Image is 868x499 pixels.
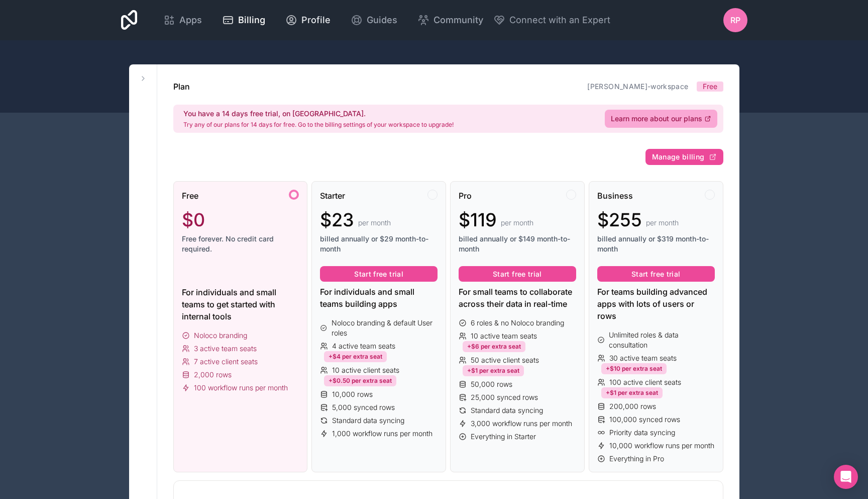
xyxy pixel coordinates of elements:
[471,379,512,389] span: 50,000 rows
[173,80,190,93] h1: Plan
[471,331,537,341] span: 10 active team seats
[324,351,387,362] div: +$4 per extra seat
[343,9,405,31] a: Guides
[611,114,702,124] span: Learn more about our plans
[459,234,576,254] span: billed annually or $149 month-to-month
[609,353,677,363] span: 30 active team seats
[609,330,714,350] span: Unlimited roles & data consultation
[332,365,399,375] span: 10 active client seats
[609,377,681,387] span: 100 active client seats
[471,318,564,328] span: 6 roles & no Noloco branding
[652,152,705,161] span: Manage billing
[471,405,543,415] span: Standard data syncing
[194,370,232,380] span: 2,000 rows
[182,190,198,202] span: Free
[501,218,533,228] span: per month
[463,365,524,376] div: +$1 per extra seat
[730,14,740,26] span: RP
[645,149,723,165] button: Manage billing
[834,465,858,489] div: Open Intercom Messenger
[182,234,299,254] span: Free forever. No credit card required.
[367,13,397,27] span: Guides
[214,9,273,31] a: Billing
[358,218,391,228] span: per month
[238,13,265,27] span: Billing
[459,210,497,230] span: $119
[646,218,679,228] span: per month
[597,234,715,254] span: billed annually or $319 month-to-month
[597,210,642,230] span: $255
[459,266,576,282] button: Start free trial
[183,121,454,129] p: Try any of our plans for 14 days for free. Go to the billing settings of your workspace to upgrade!
[182,210,205,230] span: $0
[609,401,656,411] span: 200,000 rows
[609,428,675,438] span: Priority data syncing
[609,441,714,451] span: 10,000 workflow runs per month
[703,81,717,92] span: Free
[194,357,258,367] span: 7 active client seats
[471,392,538,402] span: 25,000 synced rows
[471,419,572,429] span: 3,000 workflow runs per month
[597,190,633,202] span: Business
[183,109,454,119] h2: You have a 14 days free trial, on [GEOGRAPHIC_DATA].
[332,415,404,426] span: Standard data syncing
[155,9,210,31] a: Apps
[463,341,525,352] div: +$6 per extra seat
[179,13,202,27] span: Apps
[587,82,688,91] a: [PERSON_NAME]-workspace
[509,13,610,27] span: Connect with an Expert
[277,9,339,31] a: Profile
[301,13,331,27] span: Profile
[324,375,396,386] div: +$0.50 per extra seat
[609,454,664,464] span: Everything in Pro
[459,286,576,310] div: For small teams to collaborate across their data in real-time
[320,210,354,230] span: $23
[459,190,472,202] span: Pro
[332,341,395,351] span: 4 active team seats
[332,318,438,338] span: Noloco branding & default User roles
[433,13,483,27] span: Community
[332,402,395,412] span: 5,000 synced rows
[605,110,717,128] a: Learn more about our plans
[320,190,345,202] span: Starter
[471,355,539,365] span: 50 active client seats
[194,344,257,354] span: 3 active team seats
[609,414,680,425] span: 100,000 synced rows
[601,363,667,374] div: +$10 per extra seat
[409,9,491,31] a: Community
[597,266,715,282] button: Start free trial
[332,429,432,439] span: 1,000 workflow runs per month
[597,286,715,322] div: For teams building advanced apps with lots of users or rows
[320,286,438,310] div: For individuals and small teams building apps
[194,383,288,393] span: 100 workflow runs per month
[182,286,299,322] div: For individuals and small teams to get started with internal tools
[601,387,663,398] div: +$1 per extra seat
[332,389,373,399] span: 10,000 rows
[194,330,247,341] span: Noloco branding
[471,432,536,442] span: Everything in Starter
[320,266,438,282] button: Start free trial
[493,13,610,27] button: Connect with an Expert
[320,234,438,254] span: billed annually or $29 month-to-month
